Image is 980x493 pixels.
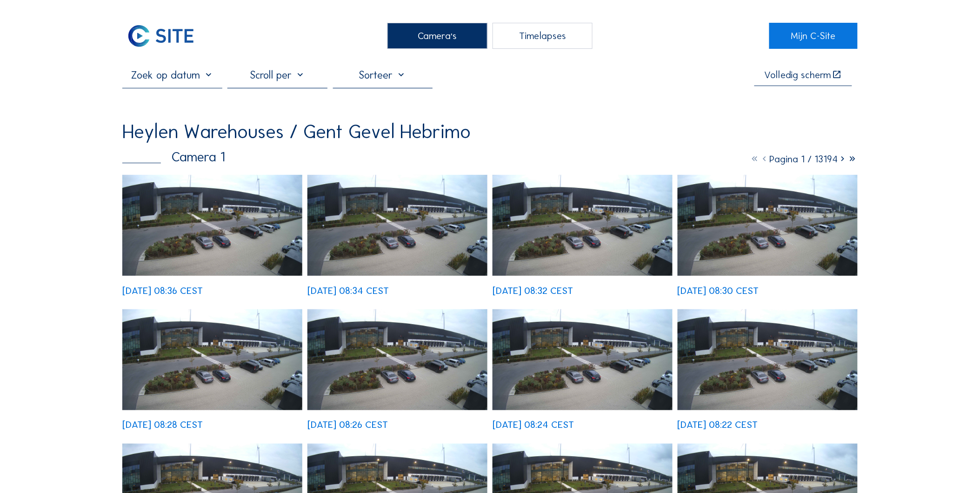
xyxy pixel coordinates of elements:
[122,175,302,276] img: image_53720595
[122,420,203,430] div: [DATE] 08:28 CEST
[678,286,759,296] div: [DATE] 08:30 CEST
[122,122,471,141] div: Heylen Warehouses / Gent Gevel Hebrimo
[122,151,225,164] div: Camera 1
[678,420,758,430] div: [DATE] 08:22 CEST
[122,309,302,411] img: image_53720317
[493,420,574,430] div: [DATE] 08:24 CEST
[122,68,222,81] input: Zoek op datum 󰅀
[122,23,199,49] img: C-SITE Logo
[307,175,487,276] img: image_53720468
[678,175,858,276] img: image_53720337
[493,175,673,276] img: image_53720457
[678,309,858,411] img: image_53720166
[764,70,831,80] div: Volledig scherm
[493,309,673,411] img: image_53720183
[770,153,838,165] span: Pagina 1 / 13194
[122,23,211,49] a: C-SITE Logo
[493,23,593,49] div: Timelapses
[387,23,487,49] div: Camera's
[307,309,487,411] img: image_53720279
[493,286,573,296] div: [DATE] 08:32 CEST
[307,286,389,296] div: [DATE] 08:34 CEST
[122,286,203,296] div: [DATE] 08:36 CEST
[307,420,388,430] div: [DATE] 08:26 CEST
[769,23,858,49] a: Mijn C-Site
